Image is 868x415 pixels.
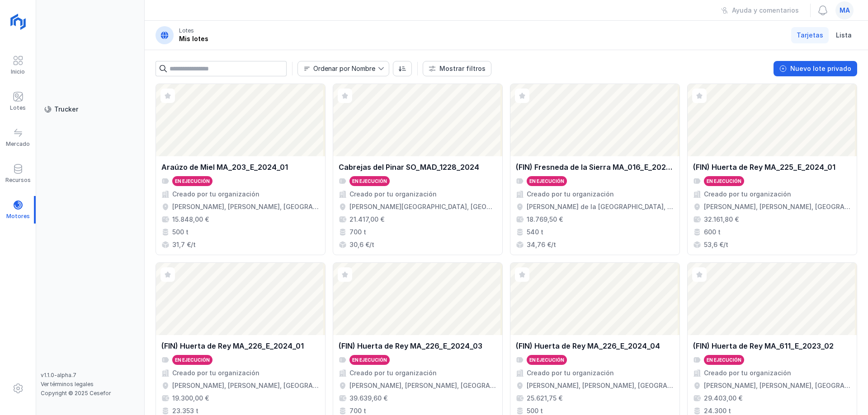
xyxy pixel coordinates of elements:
a: Lista [830,27,857,43]
div: 21.417,00 € [349,215,384,224]
div: 29.403,00 € [704,394,742,403]
div: 18.769,50 € [527,215,563,224]
button: Nuevo lote privado [774,61,857,76]
div: Araúzo de Miel MA_203_E_2024_01 [161,162,288,173]
span: ma [840,6,850,15]
div: Ayuda y comentarios [732,6,799,15]
a: Cabrejas del Pinar SO_MAD_1228_2024En ejecuciónCreado por tu organización[PERSON_NAME][GEOGRAPHIC... [333,84,503,255]
div: En ejecución [707,178,741,184]
div: Lotes [10,104,26,112]
div: En ejecución [175,357,210,363]
div: Mercado [6,140,30,148]
div: Creado por tu organización [527,368,614,378]
img: logoRight.svg [7,10,29,33]
div: 32.161,80 € [704,215,739,224]
div: Mostrar filtros [439,64,486,73]
div: En ejecución [707,357,741,363]
div: 15.848,00 € [172,215,209,224]
div: [PERSON_NAME][GEOGRAPHIC_DATA], [GEOGRAPHIC_DATA], [GEOGRAPHIC_DATA] [349,202,497,211]
a: (FIN) Huerta de Rey MA_225_E_2024_01En ejecuciónCreado por tu organización[PERSON_NAME], [PERSON_... [687,84,857,255]
div: (FIN) Huerta de Rey MA_611_E_2023_02 [693,340,834,351]
div: 34,76 €/t [527,240,556,249]
div: Recursos [5,177,31,184]
button: Mostrar filtros [423,61,491,76]
div: En ejecución [352,357,387,363]
div: 31,7 €/t [172,240,196,249]
div: Creado por tu organización [704,368,791,378]
div: En ejecución [352,178,387,184]
div: En ejecución [175,178,210,184]
div: Creado por tu organización [172,368,259,378]
a: Tarjetas [791,27,829,43]
div: Trucker [54,105,78,114]
div: [PERSON_NAME], [PERSON_NAME], [GEOGRAPHIC_DATA], [GEOGRAPHIC_DATA] [172,202,320,211]
div: Creado por tu organización [527,190,614,199]
a: Araúzo de Miel MA_203_E_2024_01En ejecuciónCreado por tu organización[PERSON_NAME], [PERSON_NAME]... [156,84,325,255]
div: 540 t [527,228,543,237]
span: Lista [836,31,852,40]
button: Ayuda y comentarios [715,3,805,18]
div: [PERSON_NAME], [PERSON_NAME], [GEOGRAPHIC_DATA], [GEOGRAPHIC_DATA] [527,381,674,390]
div: [PERSON_NAME], [PERSON_NAME], [GEOGRAPHIC_DATA], [GEOGRAPHIC_DATA] [704,381,851,390]
a: Ver términos legales [41,381,94,387]
div: 25.621,75 € [527,394,562,403]
a: (FIN) Fresneda de la Sierra MA_016_E_2024_01En ejecuciónCreado por tu organización[PERSON_NAME] d... [510,84,680,255]
div: En ejecución [529,357,564,363]
div: 30,6 €/t [349,240,374,249]
div: Inicio [11,68,25,75]
div: 39.639,60 € [349,394,387,403]
div: (FIN) Huerta de Rey MA_226_E_2024_03 [339,340,482,351]
div: (FIN) Fresneda de la Sierra MA_016_E_2024_01 [516,162,674,173]
div: 700 t [349,228,366,237]
div: En ejecución [529,178,564,184]
div: [PERSON_NAME], [PERSON_NAME], [GEOGRAPHIC_DATA], [GEOGRAPHIC_DATA] [172,381,320,390]
div: Lotes [179,27,194,34]
div: Copyright © 2025 Cesefor [41,390,140,397]
div: 19.300,00 € [172,394,209,403]
div: 53,6 €/t [704,240,728,249]
div: [PERSON_NAME] de la [GEOGRAPHIC_DATA], [GEOGRAPHIC_DATA], [GEOGRAPHIC_DATA], [GEOGRAPHIC_DATA] [527,202,674,211]
div: v1.1.0-alpha.7 [41,372,140,379]
div: (FIN) Huerta de Rey MA_226_E_2024_01 [161,340,304,351]
div: (FIN) Huerta de Rey MA_226_E_2024_04 [516,340,660,351]
div: Ordenar por Nombre [313,65,375,72]
div: [PERSON_NAME], [PERSON_NAME], [GEOGRAPHIC_DATA], [GEOGRAPHIC_DATA] [704,202,851,211]
div: (FIN) Huerta de Rey MA_225_E_2024_01 [693,162,835,173]
div: Creado por tu organización [704,190,791,199]
div: Mis lotes [179,34,208,43]
div: [PERSON_NAME], [PERSON_NAME], [GEOGRAPHIC_DATA], [GEOGRAPHIC_DATA] [349,381,497,390]
div: Creado por tu organización [349,190,437,199]
div: 600 t [704,228,721,237]
div: Cabrejas del Pinar SO_MAD_1228_2024 [339,162,479,173]
div: Creado por tu organización [349,368,437,378]
div: 500 t [172,228,189,237]
div: Nuevo lote privado [790,64,851,73]
div: Creado por tu organización [172,190,259,199]
span: Tarjetas [797,31,823,40]
span: Nombre [298,61,378,76]
a: Trucker [41,101,140,117]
